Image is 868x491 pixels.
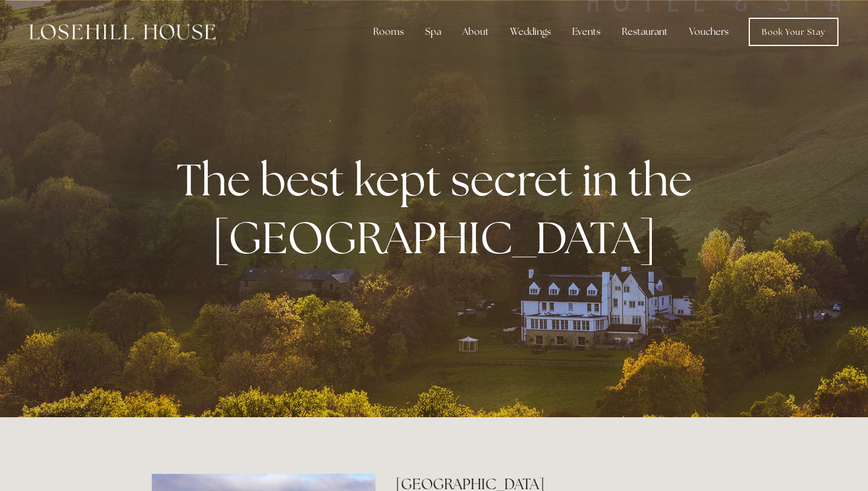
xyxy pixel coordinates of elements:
div: Weddings [501,20,560,44]
div: About [453,20,498,44]
a: Vouchers [680,20,738,44]
div: Rooms [364,20,413,44]
img: Losehill House [30,24,216,40]
a: Book Your Stay [749,18,838,46]
div: Events [563,20,610,44]
div: Spa [416,20,451,44]
div: Restaurant [612,20,677,44]
strong: The best kept secret in the [GEOGRAPHIC_DATA] [177,150,701,266]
